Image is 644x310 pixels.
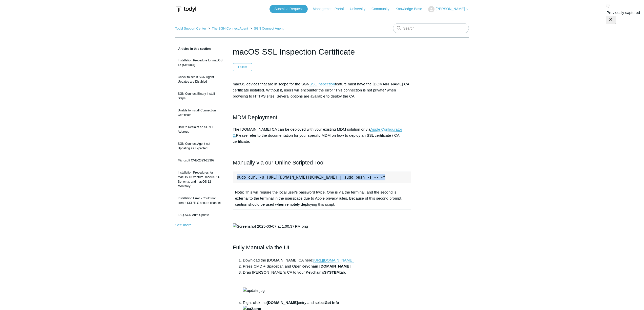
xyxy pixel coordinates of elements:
[207,27,249,30] li: The SGN Connect Agent
[175,72,225,86] a: Check to see if SGN Agent Updates are Disabled
[313,258,353,263] a: [URL][DOMAIN_NAME]
[249,27,283,30] li: SGN Connect Agent
[393,23,469,33] input: Search
[233,113,411,122] h2: MDM Deployment
[243,263,411,269] li: Press CMD + Spacebar, and Open
[175,27,206,30] a: Todyl Support Center
[233,172,411,183] pre: sudo curl -s [URL][DOMAIN_NAME][DOMAIN_NAME] | sudo bash -s -- -f
[233,63,252,71] button: Follow Article
[175,5,197,14] img: Todyl Support Center Help Center home page
[313,6,349,12] a: Management Portal
[175,106,225,120] a: Unable to Install Connection Certificate
[243,257,411,263] li: Download the [DOMAIN_NAME] CA here:
[233,187,411,210] td: Note: This will require the local user's password twice. One is via the terminal, and the second ...
[301,264,350,268] strong: Keychain [DOMAIN_NAME]
[233,158,411,167] h2: Manually via our Online Scripted Tool
[350,6,370,12] a: University
[175,223,192,227] a: See more
[396,6,427,12] a: Knowledge Base
[175,47,211,51] span: Articles in this section
[175,122,225,136] a: How to Reclaim an SGN IP Address
[254,27,283,30] a: SGN Connect Agent
[233,81,411,99] p: macOS devices that are in scope for the SGN feature must have the [DOMAIN_NAME] CA certificate in...
[175,56,225,70] a: Installation Procedure for macOS 15 (Sequoia)
[175,194,225,208] a: Installation Error - Could not create SSL/TLS secure channel
[435,7,465,11] span: [PERSON_NAME]
[175,89,225,103] a: SGN Connect Binary Install Steps
[175,210,225,220] a: FAQ-SGN Auto Update
[175,139,225,153] a: SGN Connect Agent not Updating as Expected
[269,5,308,13] a: Submit a Request
[233,126,411,145] p: The [DOMAIN_NAME] CA can be deployed with your existing MDM solution or via Please refer to the d...
[243,288,265,294] img: update.jpg
[371,6,394,12] a: Community
[233,46,411,58] h1: macOS SSL Inspection Certificate
[233,243,411,252] h2: Fully Manual via the UI
[175,168,225,191] a: Installation Procedures for macOS 13 Ventura, macOS 14 Sonoma, and macOS 12 Monterey
[233,127,402,138] a: Apple Configurator 2.
[267,300,298,305] strong: [DOMAIN_NAME]
[175,156,225,165] a: Microsoft CVE-2023-23397
[428,6,469,12] button: [PERSON_NAME]
[175,27,207,30] li: Todyl Support Center
[324,270,340,274] strong: SYSTEM
[309,82,335,86] a: SSL Inspection
[243,269,411,300] li: Drag [PERSON_NAME]'s CA to your Keychain's tab.
[233,223,308,229] img: Screenshot 2025-03-07 at 1.00.37 PM.png
[212,27,248,30] a: The SGN Connect Agent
